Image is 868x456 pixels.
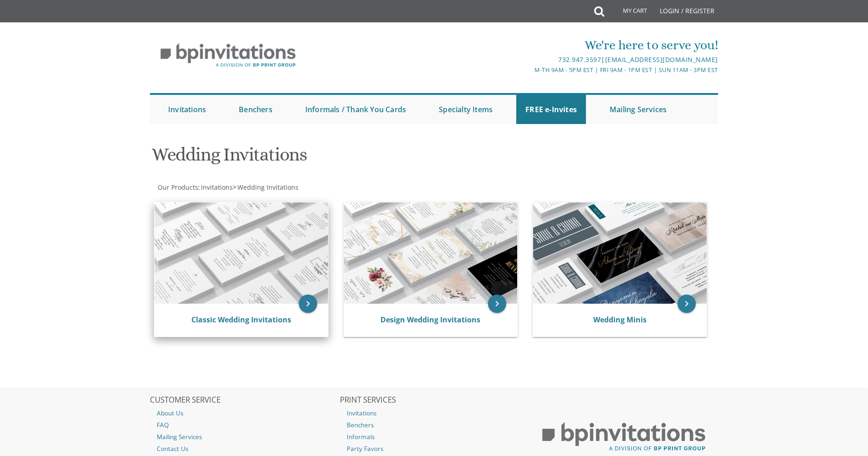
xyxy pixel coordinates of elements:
a: Informals [340,431,529,443]
div: M-Th 9am - 5pm EST | Fri 9am - 1pm EST | Sun 11am - 3pm EST [340,65,718,75]
a: Classic Wedding Invitations [191,315,291,325]
a: FAQ [150,419,339,431]
a: Invitations [200,183,233,192]
a: Wedding Invitations [236,183,298,192]
img: BP Invitation Loft [150,36,306,74]
a: [EMAIL_ADDRESS][DOMAIN_NAME] [605,55,718,64]
a: Design Wedding Invitations [380,315,480,325]
img: Classic Wedding Invitations [154,202,328,304]
span: Invitations [201,183,233,192]
a: 732.947.3597 [558,55,601,64]
a: Benchers [230,95,282,124]
a: Specialty Items [430,95,502,124]
img: Design Wedding Invitations [344,202,518,304]
a: My Cart [603,1,653,24]
a: Wedding Minis [593,315,647,325]
div: | [340,54,718,65]
a: Invitations [159,95,215,124]
h2: CUSTOMER SERVICE [150,396,339,405]
span: > [233,183,298,192]
a: Invitations [340,407,529,419]
a: FREE e-Invites [516,95,586,124]
a: Mailing Services [150,431,339,443]
div: We're here to serve you! [340,36,718,54]
a: Benchers [340,419,529,431]
a: Informals / Thank You Cards [296,95,415,124]
span: Wedding Invitations [237,183,298,192]
img: Wedding Minis [533,202,707,304]
h1: Wedding Invitations [152,145,524,171]
a: keyboard_arrow_right [678,295,696,313]
a: Our Products [157,183,198,192]
a: Party Favors [340,443,529,455]
a: Mailing Services [601,95,676,124]
a: keyboard_arrow_right [299,295,317,313]
h2: PRINT SERVICES [340,396,529,405]
a: About Us [150,407,339,419]
a: keyboard_arrow_right [488,295,506,313]
a: Contact Us [150,443,339,455]
div: : [150,183,434,192]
